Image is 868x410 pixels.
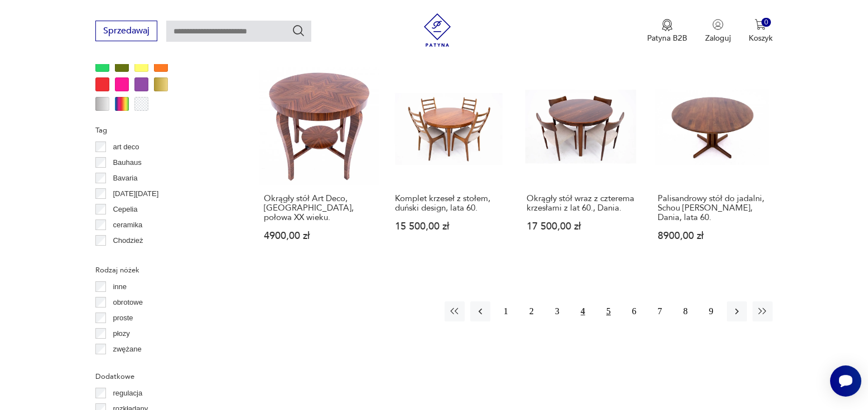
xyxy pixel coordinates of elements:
[522,65,642,262] a: Okrągły stół wraz z czterema krzesłami z lat 60., Dania.Okrągły stół wraz z czterema krzesłami z ...
[113,281,127,293] p: inne
[113,296,142,309] p: obrotowe
[113,250,141,262] p: Ćmielów
[749,19,773,43] button: 0Koszyk
[647,19,687,43] a: Ikona medaluPatyna B2B
[662,19,673,31] img: Ikona medalu
[395,194,505,213] h3: Komplet krzeseł z stołem, duński design, lata 60.
[658,194,768,222] h3: Palisandrowy stół do jadalni, Schou [PERSON_NAME], Dania, lata 60.
[395,222,505,231] p: 15 500,00 zł
[264,194,374,222] h3: Okrągły stół Art Deco, [GEOGRAPHIC_DATA], połowa XX wieku.
[749,33,773,43] p: Koszyk
[624,301,644,321] button: 6
[701,301,721,321] button: 9
[113,312,133,324] p: proste
[113,219,142,231] p: ceramika
[292,24,305,37] button: Szukaj
[113,328,129,340] p: płozy
[755,19,766,30] img: Ikona koszyka
[95,124,232,136] p: Tag
[599,301,619,321] button: 5
[113,188,158,200] p: [DATE][DATE]
[421,13,454,47] img: Patyna - sklep z meblami i dekoracjami vintage
[113,387,142,399] p: regulacja
[527,194,636,213] h3: Okrągły stół wraz z czterema krzesłami z lat 60., Dania.
[113,172,137,184] p: Bavaria
[496,301,516,321] button: 1
[264,231,374,241] p: 4900,00 zł
[653,65,773,262] a: Palisandrowy stół do jadalni, Schou Andersen, Dania, lata 60.Palisandrowy stół do jadalni, Schou ...
[547,301,567,321] button: 3
[761,18,771,27] div: 0
[390,65,510,262] a: Komplet krzeseł z stołem, duński design, lata 60.Komplet krzeseł z stołem, duński design, lata 60...
[676,301,696,321] button: 8
[573,301,593,321] button: 4
[522,301,542,321] button: 2
[712,19,724,30] img: Ikonka użytkownika
[113,157,141,169] p: Bauhaus
[705,33,731,43] p: Zaloguj
[650,301,670,321] button: 7
[113,141,139,153] p: art deco
[830,365,861,397] iframe: Smartsupp widget button
[527,222,636,231] p: 17 500,00 zł
[705,19,731,43] button: Zaloguj
[95,370,232,383] p: Dodatkowe
[113,235,143,247] p: Chodzież
[113,203,137,216] p: Cepelia
[647,33,687,43] p: Patyna B2B
[95,264,232,276] p: Rodzaj nóżek
[95,21,157,41] button: Sprzedawaj
[113,343,141,355] p: zwężane
[95,28,157,36] a: Sprzedawaj
[259,65,379,262] a: Okrągły stół Art Deco, Polska, połowa XX wieku.Okrągły stół Art Deco, [GEOGRAPHIC_DATA], połowa X...
[647,19,687,43] button: Patyna B2B
[658,231,768,241] p: 8900,00 zł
